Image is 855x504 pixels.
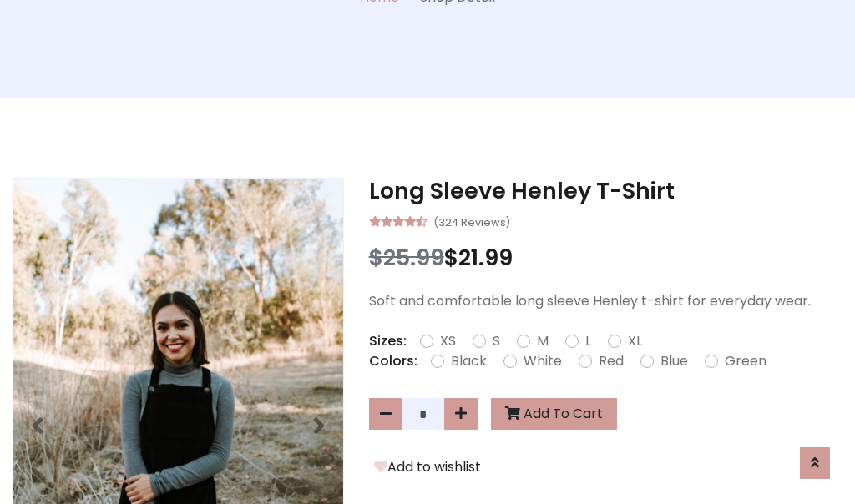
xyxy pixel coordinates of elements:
button: Add To Cart [491,398,617,430]
label: Green [725,351,766,371]
span: 21.99 [458,242,513,273]
label: Blue [660,351,688,371]
label: L [585,331,591,351]
h3: $ [369,244,842,271]
label: White [524,351,562,371]
label: XS [440,331,456,351]
h3: Long Sleeve Henley T-Shirt [369,178,842,204]
p: Soft and comfortable long sleeve Henley t-shirt for everyday wear. [369,291,842,311]
label: S [493,331,500,351]
p: Sizes: [369,331,407,351]
label: Black [451,351,487,371]
label: XL [628,331,642,351]
small: (324 Reviews) [433,211,510,231]
p: Colors: [369,351,417,371]
label: M [537,331,549,351]
span: $25.99 [369,242,444,273]
label: Red [599,351,624,371]
button: Add to wishlist [369,456,486,478]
